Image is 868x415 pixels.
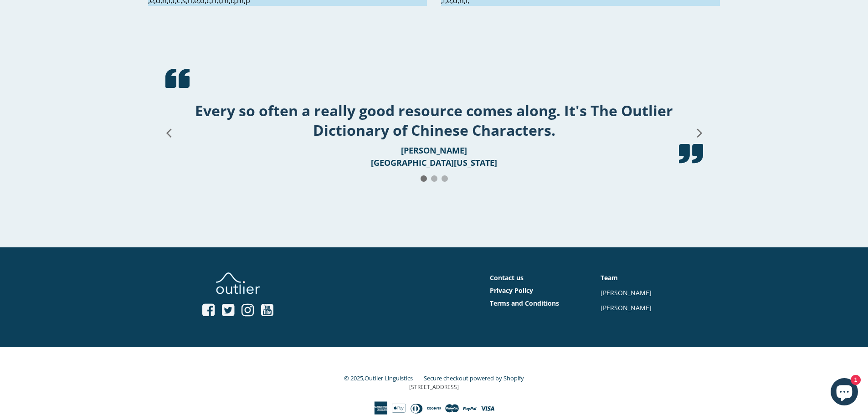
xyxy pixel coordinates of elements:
[424,374,524,382] a: Secure checkout powered by Shopify
[601,273,618,282] a: Team
[828,378,861,408] inbox-online-store-chat: Shopify online store chat
[202,303,215,318] a: Open Facebook profile
[601,303,652,312] a: [PERSON_NAME]
[241,303,254,318] a: Open Instagram profile
[365,374,413,382] a: Outlier Linguistics
[186,383,683,391] p: [STREET_ADDRESS]
[177,101,692,140] h1: Every so often a really good resource comes along. It's The Outlier Dictionary of Chinese Charact...
[222,303,234,318] a: Open Twitter profile
[601,288,652,297] a: [PERSON_NAME]
[261,303,273,318] a: Open YouTube profile
[490,273,524,282] a: Contact us
[490,286,533,295] a: Privacy Policy
[344,374,422,382] small: © 2025,
[371,145,497,168] strong: [PERSON_NAME] [GEOGRAPHIC_DATA][US_STATE]
[490,299,559,307] a: Terms and Conditions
